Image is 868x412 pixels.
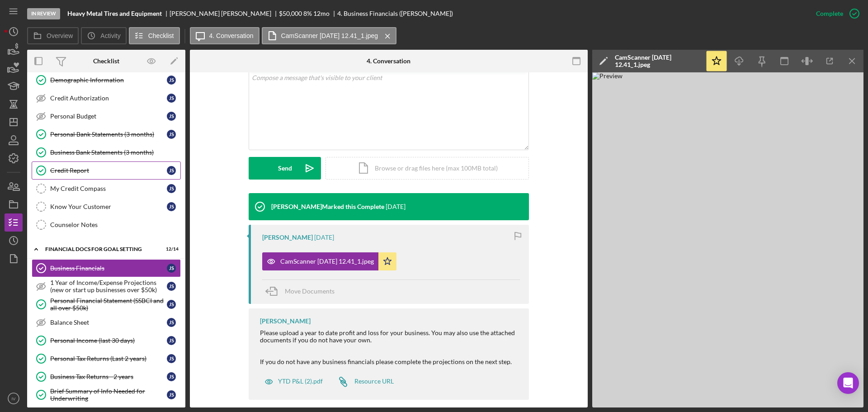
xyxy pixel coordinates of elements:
div: J S [167,94,176,103]
div: Balance Sheet [50,319,167,326]
button: Checklist [129,27,180,44]
div: [PERSON_NAME] Marked this Complete [271,203,384,210]
button: Overview [27,27,79,44]
time: 2025-09-23 15:26 [314,234,334,241]
button: YTD P&L (2).pdf [260,373,327,391]
div: J S [167,336,176,345]
a: Counselor Notes [32,216,181,234]
div: My Credit Compass [50,185,167,192]
div: Business Tax Returns - 2 years [50,373,167,380]
div: J S [167,282,176,291]
div: Resource URL [354,378,394,385]
a: 1 Year of Income/Expense Projections (new or start up businesses over $50k)JS [32,277,181,295]
div: Personal Financial Statement (SSBCI and all over $50k) [50,297,167,312]
div: 4. Conversation [367,57,410,65]
label: CamScanner [DATE] 12.41_1.jpeg [281,32,378,39]
div: In Review [27,8,60,19]
a: Resource URL [332,373,394,391]
a: Personal Tax Returns (Last 2 years)JS [32,350,181,368]
a: Know Your CustomerJS [32,198,181,216]
div: J S [167,264,176,273]
a: Personal BudgetJS [32,107,181,125]
div: Open Intercom Messenger [837,372,859,394]
div: Personal Bank Statements (3 months) [50,131,167,138]
div: J S [167,390,176,399]
div: J S [167,166,176,175]
div: Checklist [93,57,119,65]
div: J S [167,202,176,211]
div: 12 / 14 [162,246,179,252]
div: CamScanner [DATE] 12.41_1.jpeg [615,54,701,68]
div: J S [167,112,176,121]
a: Balance SheetJS [32,313,181,331]
span: $50,000 [279,9,302,17]
div: CamScanner [DATE] 12.41_1.jpeg [280,258,374,265]
button: Move Documents [262,280,344,303]
a: Personal Bank Statements (3 months)JS [32,125,181,143]
div: J S [167,76,176,85]
img: Preview [592,72,863,407]
div: 4. Business Financials ([PERSON_NAME]) [337,10,453,17]
div: Send [278,157,292,180]
div: YTD P&L (2).pdf [278,378,323,385]
div: Brief Summary of Info Needed for Underwriting [50,388,167,402]
div: J S [167,130,176,139]
div: Complete [816,5,843,23]
button: Activity [81,27,126,44]
div: [PERSON_NAME] [PERSON_NAME] [170,10,279,17]
a: Personal Financial Statement (SSBCI and all over $50k)JS [32,295,181,313]
a: Credit ReportJS [32,161,181,180]
div: Business Bank Statements (3 months) [50,149,180,156]
a: Personal Income (last 30 days)JS [32,331,181,350]
div: Personal Tax Returns (Last 2 years) [50,355,167,362]
div: If you do not have any business financials please complete the projections on the next step. [260,358,520,365]
button: Complete [807,5,863,23]
div: J S [167,354,176,363]
div: Personal Income (last 30 days) [50,337,167,344]
div: J S [167,300,176,309]
div: Credit Authorization [50,95,167,102]
button: IV [5,389,23,407]
label: Checklist [148,32,174,39]
a: My Credit CompassJS [32,180,181,198]
div: J S [167,372,176,381]
button: CamScanner [DATE] 12.41_1.jpeg [262,27,397,44]
div: Please upload a year to date profit and loss for your business. You may also use the attached doc... [260,329,520,358]
label: 4. Conversation [209,32,254,39]
div: 1 Year of Income/Expense Projections (new or start up businesses over $50k) [50,279,167,294]
div: [PERSON_NAME] [260,317,311,325]
time: 2025-09-23 15:27 [386,203,406,210]
button: Send [249,157,321,180]
div: Know Your Customer [50,203,167,210]
text: IV [11,396,16,401]
label: Activity [100,32,120,39]
button: CamScanner [DATE] 12.41_1.jpeg [262,252,396,270]
a: Brief Summary of Info Needed for UnderwritingJS [32,386,181,404]
div: 8 % [303,10,312,17]
div: Business Financials [50,265,167,272]
div: Demographic Information [50,76,167,84]
div: [PERSON_NAME] [262,234,313,241]
span: Move Documents [285,287,335,295]
div: J S [167,184,176,193]
a: Business Tax Returns - 2 yearsJS [32,368,181,386]
a: Business FinancialsJS [32,259,181,277]
div: Counselor Notes [50,221,180,228]
b: Heavy Metal Tires and Equipment [67,10,162,17]
label: Overview [47,32,73,39]
div: Personal Budget [50,113,167,120]
div: 12 mo [313,10,330,17]
div: Financial Docs for Goal Setting [45,246,156,252]
div: J S [167,318,176,327]
button: 4. Conversation [190,27,259,44]
a: Demographic InformationJS [32,71,181,89]
a: Credit AuthorizationJS [32,89,181,107]
div: Credit Report [50,167,167,174]
a: Business Bank Statements (3 months) [32,143,181,161]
